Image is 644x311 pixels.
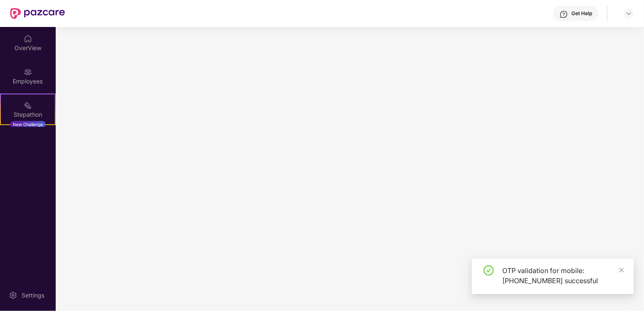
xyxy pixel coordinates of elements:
img: svg+xml;base64,PHN2ZyBpZD0iRHJvcGRvd24tMzJ4MzIiIHhtbG5zPSJodHRwOi8vd3d3LnczLm9yZy8yMDAwL3N2ZyIgd2... [625,10,632,17]
div: New Challenge [10,121,46,128]
img: svg+xml;base64,PHN2ZyBpZD0iU2V0dGluZy0yMHgyMCIgeG1sbnM9Imh0dHA6Ly93d3cudzMub3JnLzIwMDAvc3ZnIiB3aW... [9,291,17,300]
div: Stepathon [1,110,55,119]
span: check-circle [484,265,494,276]
img: svg+xml;base64,PHN2ZyB4bWxucz0iaHR0cDovL3d3dy53My5vcmcvMjAwMC9zdmciIHdpZHRoPSIyMSIgaGVpZ2h0PSIyMC... [24,101,32,110]
img: svg+xml;base64,PHN2ZyBpZD0iSG9tZSIgeG1sbnM9Imh0dHA6Ly93d3cudzMub3JnLzIwMDAvc3ZnIiB3aWR0aD0iMjAiIG... [24,35,32,43]
div: Get Help [571,10,592,17]
span: close [619,267,625,273]
img: svg+xml;base64,PHN2ZyBpZD0iRW1wbG95ZWVzIiB4bWxucz0iaHR0cDovL3d3dy53My5vcmcvMjAwMC9zdmciIHdpZHRoPS... [24,68,32,76]
img: svg+xml;base64,PHN2ZyBpZD0iSGVscC0zMngzMiIgeG1sbnM9Imh0dHA6Ly93d3cudzMub3JnLzIwMDAvc3ZnIiB3aWR0aD... [560,10,568,19]
div: Settings [19,291,47,300]
img: New Pazcare Logo [10,8,65,19]
div: OTP validation for mobile: [PHONE_NUMBER] successful [502,265,624,286]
